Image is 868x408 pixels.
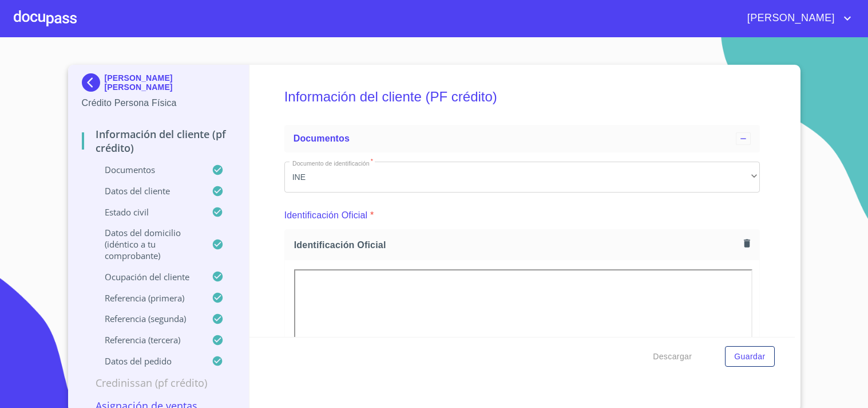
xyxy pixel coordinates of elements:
[82,73,105,92] img: Docupass spot blue
[734,350,765,364] span: Guardar
[82,227,212,261] p: Datos del domicilio (idéntico a tu comprobante)
[725,346,774,367] button: Guardar
[284,209,368,222] p: Identificación Oficial
[82,206,212,218] p: Estado Civil
[82,96,236,110] p: Crédito Persona Física
[284,125,760,152] div: Documentos
[82,334,212,346] p: Referencia (tercera)
[82,185,212,197] p: Datos del cliente
[739,9,841,28] span: [PERSON_NAME]
[82,271,212,283] p: Ocupación del Cliente
[82,73,236,96] div: [PERSON_NAME] [PERSON_NAME]
[294,239,739,251] span: Identificación Oficial
[648,346,696,367] button: Descargar
[82,164,212,175] p: Documentos
[82,127,236,155] p: Información del cliente (PF crédito)
[294,134,350,143] span: Documentos
[284,73,760,120] h5: Información del cliente (PF crédito)
[82,376,236,390] p: Credinissan (PF crédito)
[82,292,212,304] p: Referencia (primera)
[653,350,692,364] span: Descargar
[82,355,212,367] p: Datos del pedido
[739,9,854,28] button: account of current user
[82,313,212,324] p: Referencia (segunda)
[105,73,236,92] p: [PERSON_NAME] [PERSON_NAME]
[284,162,760,193] div: INE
